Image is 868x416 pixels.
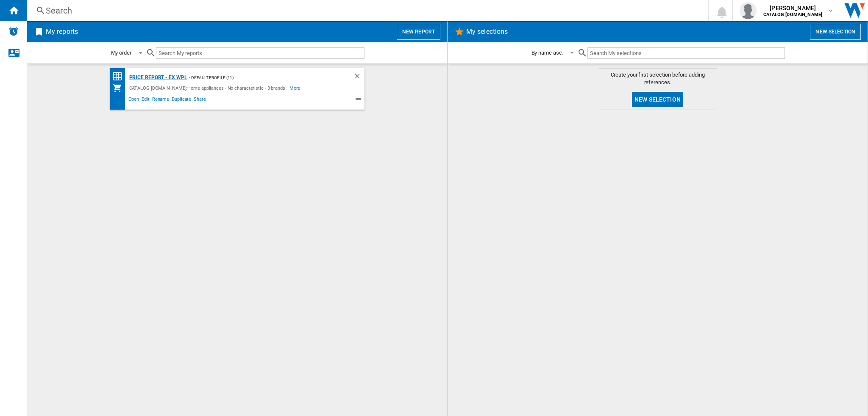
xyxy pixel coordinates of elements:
[598,71,717,86] span: Create your first selection before adding references.
[192,95,207,105] span: Share
[111,50,131,56] div: My order
[531,50,563,56] div: By name asc.
[353,72,364,83] div: Delete
[140,95,151,105] span: Edit
[112,83,127,93] div: My Assortment
[289,83,302,93] span: More
[170,95,192,105] span: Duplicate
[397,24,440,40] button: New report
[156,47,364,59] input: Search My reports
[46,5,686,17] div: Search
[763,12,822,17] b: CATALOG [DOMAIN_NAME]
[127,72,187,83] div: Price Report - ex WPL
[465,24,509,40] h2: My selections
[8,26,19,36] img: alerts-logo.svg
[587,47,785,59] input: Search My selections
[127,95,141,105] span: Open
[187,72,336,83] div: - Default profile (11)
[44,24,80,40] h2: My reports
[127,83,289,93] div: CATALOG [DOMAIN_NAME]:Home appliances - No characteristic - 3 brands
[763,4,822,12] span: [PERSON_NAME]
[632,92,683,107] button: New selection
[151,95,170,105] span: Rename
[740,2,757,19] img: profile.jpg
[112,71,127,82] div: Price Matrix
[810,24,861,40] button: New selection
